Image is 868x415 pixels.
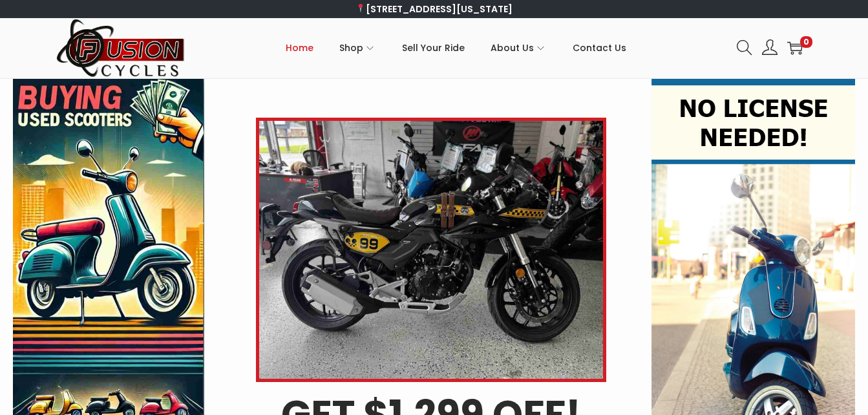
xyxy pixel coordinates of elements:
a: [STREET_ADDRESS][US_STATE] [355,3,513,16]
img: Woostify retina logo [56,18,185,78]
span: Shop [339,32,363,64]
a: About Us [491,19,547,77]
a: Home [286,19,313,77]
span: Sell Your Ride [402,32,465,64]
nav: Primary navigation [185,19,727,77]
a: Sell Your Ride [402,19,465,77]
span: Home [286,32,313,64]
img: 📍 [356,4,365,13]
span: About Us [491,32,534,64]
span: Contact Us [573,32,626,64]
a: 0 [787,40,803,56]
a: Contact Us [573,19,626,77]
a: Shop [339,19,376,77]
